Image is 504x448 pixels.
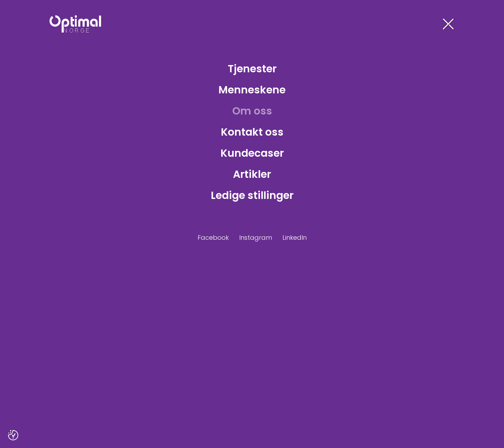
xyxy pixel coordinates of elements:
a: Ledige stillinger [205,184,299,207]
a: Kundecaser [215,142,289,164]
a: Tjenester [222,57,282,80]
button: Samtykkepreferanser [8,430,18,440]
a: Facebook [198,233,229,242]
a: Kontakt oss [215,121,289,143]
a: Artikler [227,163,277,185]
a: Menneskene [213,79,291,101]
a: Om oss [227,100,278,122]
img: Revisit consent button [8,430,18,440]
img: Optimal Norge [49,15,101,33]
a: LinkedIn [282,233,307,242]
a: Instagram [239,233,272,242]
